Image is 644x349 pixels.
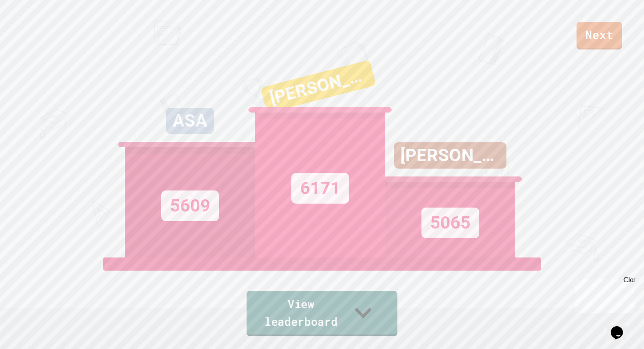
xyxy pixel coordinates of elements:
div: [PERSON_NAME] [394,142,506,169]
a: View leaderboard [247,291,397,336]
div: [PERSON_NAME] [261,60,376,113]
a: Next [577,22,622,49]
div: Chat with us now!Close [4,4,60,56]
div: 6171 [291,173,349,204]
div: 5065 [421,208,479,238]
div: 5609 [161,190,219,221]
div: ASA [166,108,214,134]
iframe: chat widget [607,314,635,340]
iframe: chat widget [571,276,635,313]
